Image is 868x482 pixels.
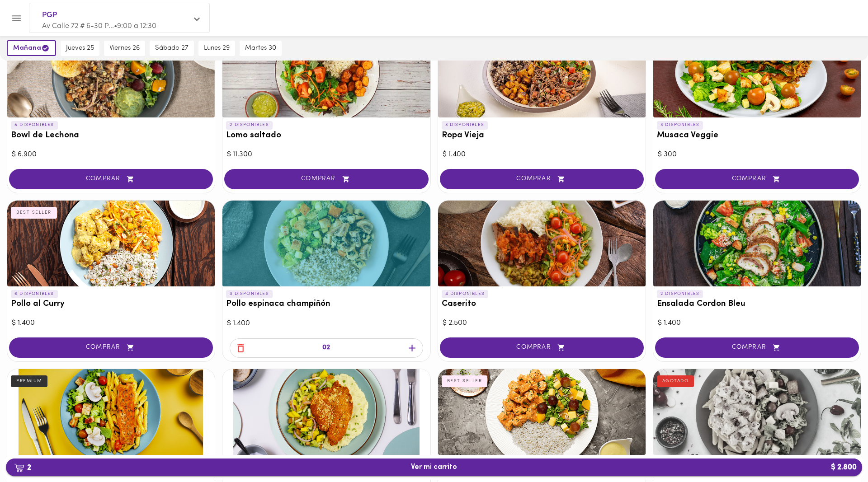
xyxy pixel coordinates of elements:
p: 5 DISPONIBLES [11,121,58,129]
button: COMPRAR [655,169,859,189]
span: Av Calle 72 # 6-30 P... • 9:00 a 12:30 [42,23,156,30]
p: 4 DISPONIBLES [442,290,489,298]
div: $ 1.400 [227,318,425,329]
div: Pollo espinaca champiñón [222,201,430,286]
button: mañana [7,40,56,56]
h3: Ensalada Cordon Bleu [657,299,857,309]
button: sábado 27 [150,41,194,56]
span: jueves 25 [66,44,94,52]
h3: Musaca Veggie [657,131,857,140]
div: $ 6.900 [12,150,210,160]
div: Bowl de Lechona [7,32,215,117]
button: COMPRAR [224,169,428,189]
span: PGP [42,9,188,21]
button: 2Ver mi carrito$ 2.800 [6,459,862,476]
button: COMPRAR [440,337,644,358]
span: Ver mi carrito [411,463,457,472]
span: martes 30 [245,44,276,52]
span: COMPRAR [20,175,202,183]
p: 3 DISPONIBLES [442,121,488,129]
div: Pollo carbonara [653,369,861,455]
div: BEST SELLER [11,207,57,219]
span: COMPRAR [451,344,632,351]
div: $ 300 [658,150,856,160]
span: COMPRAR [666,175,848,183]
button: COMPRAR [9,169,213,189]
span: sábado 27 [155,44,189,52]
span: COMPRAR [451,175,632,183]
span: viernes 26 [109,44,140,52]
div: Salmón toscana [7,369,215,455]
p: 3 DISPONIBLES [226,290,273,298]
div: Tilapia parmesana [222,369,430,455]
p: 6 DISPONIBLES [11,290,58,298]
button: martes 30 [240,41,282,56]
img: cart.png [14,463,24,473]
span: COMPRAR [666,344,848,351]
div: Pollo al Curry [7,201,215,286]
button: COMPRAR [9,337,213,358]
h3: Pollo al Curry [11,299,211,309]
button: COMPRAR [440,169,644,189]
div: Pollo Tikka Massala [438,369,646,455]
div: Caserito [438,201,646,286]
p: 02 [322,343,330,353]
button: viernes 26 [104,41,145,56]
div: Ensalada Cordon Bleu [653,201,861,286]
div: $ 1.400 [443,150,641,160]
div: $ 11.300 [227,150,425,160]
button: jueves 25 [61,41,99,56]
iframe: Messagebird Livechat Widget [816,430,859,473]
div: BEST SELLER [442,375,488,387]
h3: Pollo espinaca champiñón [226,299,426,309]
div: PREMIUM [11,375,47,387]
span: mañana [13,44,50,52]
span: lunes 29 [204,44,230,52]
button: Menu [5,7,28,29]
div: Lomo saltado [222,32,430,117]
p: 3 DISPONIBLES [657,121,703,129]
h3: Bowl de Lechona [11,131,211,140]
div: Musaca Veggie [653,32,861,117]
span: COMPRAR [236,175,417,183]
div: $ 1.400 [658,318,856,328]
div: $ 2.500 [443,318,641,328]
h3: Ropa Vieja [442,131,642,140]
span: COMPRAR [20,344,202,351]
div: Ropa Vieja [438,32,646,117]
div: $ 1.400 [12,318,210,328]
p: 2 DISPONIBLES [226,121,273,129]
button: COMPRAR [655,337,859,358]
button: lunes 29 [198,41,235,56]
div: AGOTADO [657,375,694,387]
h3: Lomo saltado [226,131,426,140]
h3: Caserito [442,299,642,309]
p: 2 DISPONIBLES [657,290,703,298]
b: 2 [9,462,37,473]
